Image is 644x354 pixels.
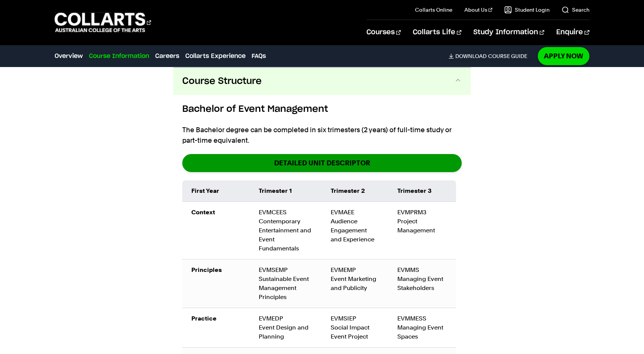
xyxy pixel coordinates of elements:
a: Courses [366,20,401,45]
a: Study Information [473,20,544,45]
h6: Bachelor of Event Management [182,102,462,116]
span: Download [455,53,487,60]
button: Course Structure [173,68,471,95]
div: EVMMS Managing Event Stakeholders [397,265,447,293]
td: EVMPRM3 Project Management [388,202,456,259]
a: Course Information [89,52,149,61]
p: The Bachelor degree can be completed in six trimesters (2 years) of full-time study or part-time ... [182,125,462,146]
a: Student Login [504,6,549,14]
td: EVMCEES Contemporary Entertainment and Event Fundamentals [250,202,322,259]
div: EVMSIEP Social Impact Event Project [331,314,379,341]
a: Overview [55,52,83,61]
span: Course Structure [182,75,262,87]
strong: Context [191,209,215,216]
td: EVMAEE Audience Engagement and Experience [322,202,388,259]
a: Collarts Life [413,20,461,45]
a: About Us [464,6,492,14]
td: Trimester 2 [322,180,388,202]
div: EVMEMP Event Marketing and Publicity [331,265,379,293]
a: FAQs [252,52,266,61]
a: DownloadCourse Guide [449,53,533,60]
div: Go to homepage [55,12,151,33]
a: Apply Now [538,47,589,65]
td: Trimester 3 [388,180,456,202]
div: EVMSEMP Sustainable Event Management Principles [259,265,313,302]
a: Collarts Experience [185,52,246,61]
a: Collarts Online [415,6,452,14]
a: Enquire [556,20,589,45]
td: First Year [182,180,250,202]
strong: Practice [191,315,217,322]
div: EVMEDP Event Design and Planning [259,314,313,341]
a: Search [562,6,589,14]
td: EVMMESS Managing Event Spaces [388,308,456,348]
strong: Principles [191,266,222,273]
a: Careers [155,52,179,61]
td: Trimester 1 [250,180,322,202]
a: DETAILED UNIT DESCRIPTOR [182,154,462,172]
